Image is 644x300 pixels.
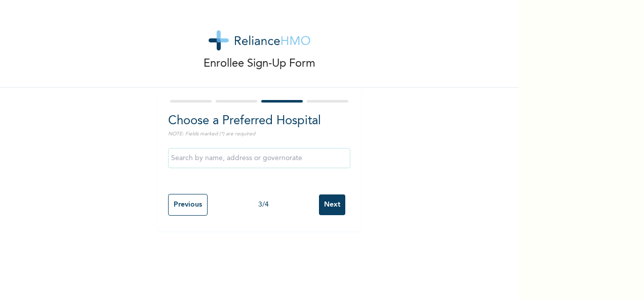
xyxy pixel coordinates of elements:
p: Enrollee Sign-Up Form [204,56,315,72]
input: Next [319,194,345,215]
input: Search by name, address or governorate [168,148,350,168]
div: 3 / 4 [208,199,319,210]
input: Previous [168,194,208,216]
p: NOTE: Fields marked (*) are required [168,130,350,138]
h2: Choose a Preferred Hospital [168,112,350,130]
img: logo [209,30,310,51]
